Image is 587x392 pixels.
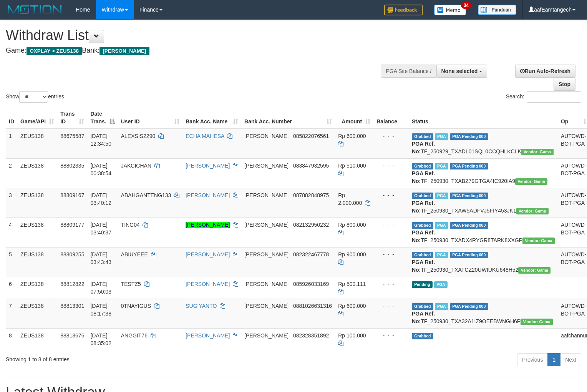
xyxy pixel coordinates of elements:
[517,353,548,366] a: Previous
[547,353,560,366] a: 1
[17,218,57,247] td: ZEUS138
[478,5,516,15] img: panduan.png
[121,332,148,339] span: ANGGIT76
[60,222,84,228] span: 88809177
[241,107,335,129] th: Bank Acc. Number: activate to sort column ascending
[435,163,448,169] span: Marked by aafsreyleap
[384,5,423,15] img: Feedback.jpg
[6,328,17,350] td: 8
[60,192,84,198] span: 88809167
[435,193,448,199] span: Marked by aaftanly
[381,65,436,78] div: PGA Site Balance /
[376,251,406,258] div: - - -
[6,218,17,247] td: 4
[186,332,230,339] a: [PERSON_NAME]
[516,208,549,214] span: Vendor URL: https://trx31.1velocity.biz
[412,303,433,310] span: Grabbed
[376,162,406,169] div: - - -
[436,65,488,78] button: None selected
[376,280,406,288] div: - - -
[450,163,488,169] span: PGA Pending
[293,332,329,339] span: Copy 082328351892 to clipboard
[441,68,478,74] span: None selected
[293,251,329,257] span: Copy 082322467778 to clipboard
[186,281,230,287] a: [PERSON_NAME]
[450,193,488,199] span: PGA Pending
[412,311,435,324] b: PGA Ref. No:
[118,107,183,129] th: User ID: activate to sort column ascending
[6,299,17,328] td: 7
[6,28,384,43] h1: Withdraw List
[90,192,111,206] span: [DATE] 03:40:12
[293,303,332,309] span: Copy 0881026631316 to clipboard
[6,91,64,103] label: Show entries
[376,191,406,199] div: - - -
[17,158,57,188] td: ZEUS138
[409,247,558,277] td: TF_250930_TXATCZ20UWIUKU648H52
[412,193,433,199] span: Grabbed
[121,281,141,287] span: TESTZ5
[293,192,329,198] span: Copy 087882848975 to clipboard
[90,163,111,176] span: [DATE] 00:38:54
[244,192,289,198] span: [PERSON_NAME]
[522,238,555,244] span: Vendor URL: https://trx31.1velocity.biz
[244,281,289,287] span: [PERSON_NAME]
[90,281,111,295] span: [DATE] 07:50:03
[99,47,149,55] span: [PERSON_NAME]
[6,247,17,277] td: 5
[293,222,329,228] span: Copy 082132950232 to clipboard
[450,252,488,258] span: PGA Pending
[90,303,111,317] span: [DATE] 08:17:38
[90,332,111,346] span: [DATE] 08:35:02
[412,229,435,243] b: PGA Ref. No:
[412,133,433,140] span: Grabbed
[435,222,448,229] span: Marked by aaftanly
[6,129,17,159] td: 1
[376,221,406,229] div: - - -
[293,133,329,139] span: Copy 085822076561 to clipboard
[409,107,558,129] th: Status
[60,251,84,257] span: 88809255
[244,163,289,169] span: [PERSON_NAME]
[186,133,224,139] a: ECHA MAHESA
[90,222,111,236] span: [DATE] 03:40:37
[87,107,118,129] th: Date Trans.: activate to sort column descending
[409,129,558,159] td: TF_250929_TXADL01SQL0CCQHLKCLK
[409,299,558,328] td: TF_250930_TXA32A1IZ9OEEBWNGH6P
[90,133,111,147] span: [DATE] 12:34:50
[57,107,87,129] th: Trans ID: activate to sort column ascending
[412,333,433,339] span: Grabbed
[60,163,84,169] span: 88802335
[244,222,289,228] span: [PERSON_NAME]
[435,303,448,310] span: Marked by aafsreyleap
[121,192,171,198] span: ABAHGANTENG133
[412,252,433,258] span: Grabbed
[560,353,581,366] a: Next
[450,133,488,140] span: PGA Pending
[412,259,435,273] b: PGA Ref. No:
[338,251,366,257] span: Rp 900.000
[293,163,329,169] span: Copy 083847932595 to clipboard
[17,107,57,129] th: Game/API: activate to sort column ascending
[412,170,435,184] b: PGA Ref. No:
[244,133,289,139] span: [PERSON_NAME]
[409,188,558,218] td: TF_250930_TXAW5ADFVJ5FIY453JK1
[338,222,366,228] span: Rp 800.000
[244,251,289,257] span: [PERSON_NAME]
[186,163,230,169] a: [PERSON_NAME]
[338,303,366,309] span: Rp 600.000
[376,132,406,140] div: - - -
[186,192,230,198] a: [PERSON_NAME]
[121,222,140,228] span: TING04
[338,133,366,139] span: Rp 600.000
[121,251,148,257] span: ABIUYEEE
[434,281,448,288] span: Marked by aafseijuro
[412,281,433,288] span: Pending
[17,299,57,328] td: ZEUS138
[434,5,466,15] img: Button%20Memo.svg
[182,107,241,129] th: Bank Acc. Name: activate to sort column ascending
[412,163,433,169] span: Grabbed
[409,158,558,188] td: TF_250930_TXABZ79GTGA4IC920IA9
[461,2,471,9] span: 34
[412,222,433,229] span: Grabbed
